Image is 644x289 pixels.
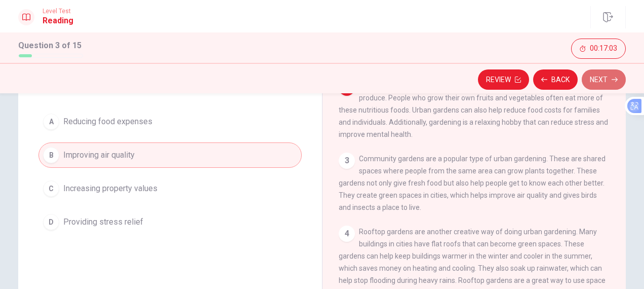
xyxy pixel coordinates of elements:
div: B [43,147,59,163]
div: D [43,214,59,230]
button: BImproving air quality [38,142,302,168]
span: Improving air quality [63,149,135,161]
div: 4 [339,226,355,242]
h1: Question 3 of 15 [18,40,83,52]
button: CIncreasing property values [38,176,302,201]
span: Increasing property values [63,183,157,195]
button: DProviding stress relief [38,209,302,235]
span: Providing stress relief [63,216,143,228]
span: Reducing food expenses [63,116,152,128]
span: One of the main benefits of urban gardening is access to fresh, healthy produce. People who grow ... [339,82,608,138]
div: C [43,180,59,197]
button: 00:17:03 [571,39,626,59]
span: Level Test [43,8,73,15]
span: Community gardens are a popular type of urban gardening. These are shared spaces where people fro... [339,155,606,211]
div: 3 [339,153,355,169]
button: Back [533,69,578,90]
div: A [43,114,59,130]
span: 00:17:03 [590,45,617,53]
h1: Reading [43,15,73,27]
button: Next [582,69,626,90]
button: AReducing food expenses [38,109,302,134]
button: Review [478,69,529,90]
